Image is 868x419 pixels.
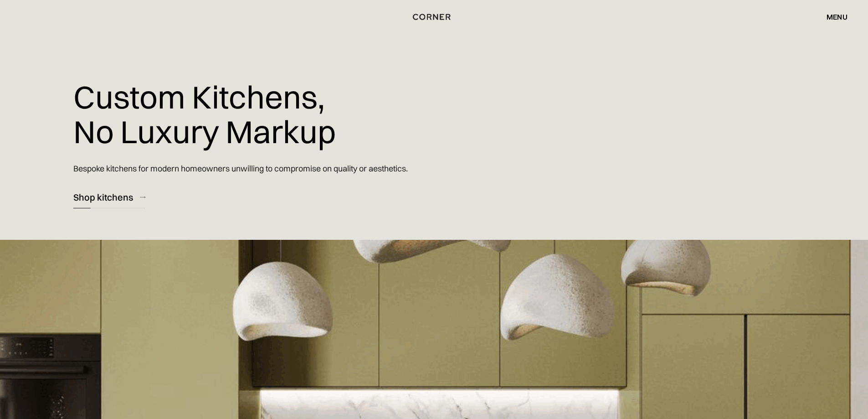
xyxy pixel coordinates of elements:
a: home [403,11,466,23]
div: menu [827,13,847,21]
h1: Custom Kitchens, No Luxury Markup [73,73,336,155]
a: Shop kitchens [73,186,145,208]
div: menu [817,9,847,25]
div: Shop kitchens [73,191,133,203]
p: Bespoke kitchens for modern homeowners unwilling to compromise on quality or aesthetics. [73,155,408,181]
